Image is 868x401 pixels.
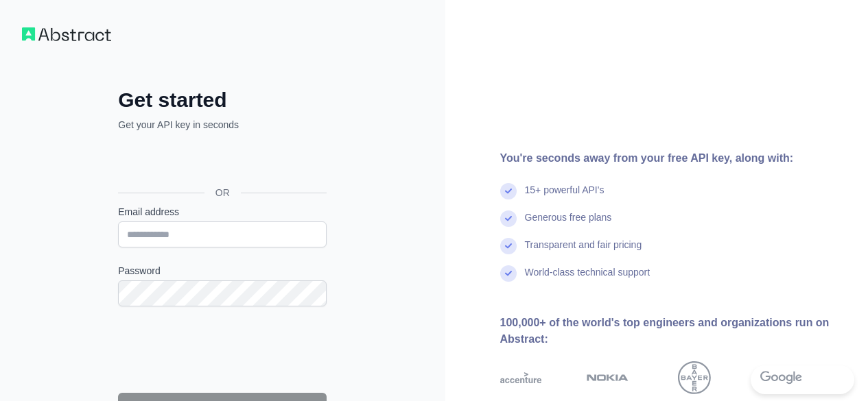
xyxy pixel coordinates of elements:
img: check mark [500,238,517,254]
iframe: Sign in with Google Button [111,147,331,177]
div: Generous free plans [525,210,612,238]
label: Password [118,264,327,278]
div: You're seconds away from your free API key, along with: [500,150,847,167]
img: google [760,361,802,394]
span: OR [204,186,241,199]
div: 100,000+ of the world's top engineers and organizations run on Abstract: [500,315,847,348]
label: Email address [118,205,327,219]
iframe: reCAPTCHA [118,323,327,376]
img: Workflow [22,27,111,41]
div: Transparent and fair pricing [525,238,642,265]
p: Get your API key in seconds [118,118,327,132]
img: check mark [500,265,517,282]
div: World-class technical support [525,265,650,293]
h2: Get started [118,88,327,112]
iframe: Toggle Customer Support [751,365,854,394]
div: 15+ powerful API's [525,183,605,210]
img: check mark [500,210,517,227]
img: check mark [500,183,517,199]
img: nokia [587,361,629,394]
img: accenture [500,361,542,394]
img: bayer [678,361,711,394]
